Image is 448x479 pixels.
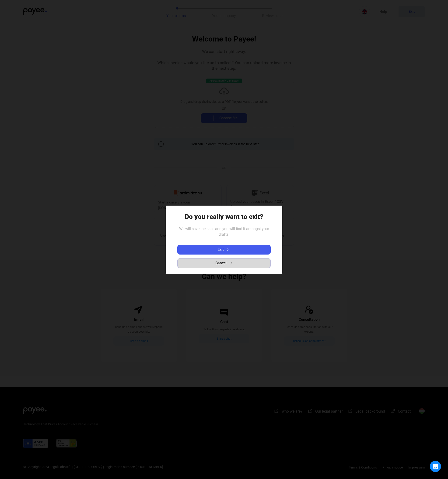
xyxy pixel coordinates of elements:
[430,461,441,472] div: Open Intercom Messenger
[230,262,233,265] img: arrow-right-grey
[177,258,271,268] button: Cancelarrow-right-grey
[185,213,263,221] h1: Do you really want to exit?
[179,227,269,237] span: We will save the case and you will find it amongst your drafts.
[218,247,224,252] span: Exit
[225,248,231,251] img: arrow-right-white
[215,260,227,266] span: Cancel
[177,245,271,255] button: Exitarrow-right-white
